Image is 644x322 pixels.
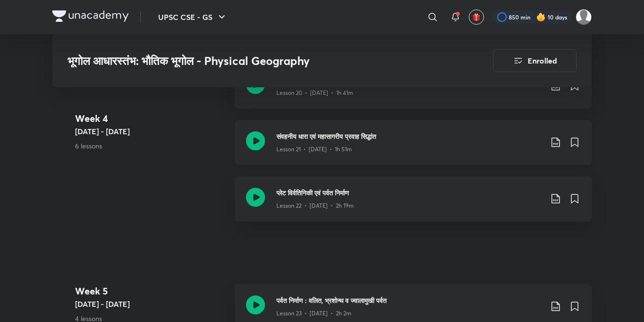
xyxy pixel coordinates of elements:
[276,131,542,141] h3: संवहनीय धारा एवं महासागरीय प्रवाह सिद्धांत
[469,9,484,25] button: avatar
[276,188,542,198] h3: प्लेट विर्वतिनिकी एवं पर्वत निर्माण
[276,145,352,154] p: Lesson 21 • [DATE] • 1h 51m
[75,284,227,298] h4: Week 5
[235,176,592,233] a: प्लेट विर्वतिनिकी एवं पर्वत निर्माणLesson 22 • [DATE] • 2h 19m
[276,295,542,305] h3: पर्वत निर्माण : वलित, भ्रशोन्थ व ज्वालामुखी पर्वत
[472,13,481,21] img: avatar
[536,12,546,22] img: streak
[152,8,233,27] button: UPSC CSE - GS
[52,10,129,24] a: Company Logo
[75,111,227,126] h4: Week 4
[67,54,439,68] h3: भूगोल आधारस्‍तंभ: भौतिक भूगोल - Physical Geography
[235,64,592,120] a: महासागरीय अधस्‍तल का विस्‍तार व प्‍लेट विर्वतिनिकीLesson 20 • [DATE] • 1h 41m
[75,298,227,310] h5: [DATE] - [DATE]
[75,141,227,151] p: 6 lessons
[75,126,227,137] h5: [DATE] - [DATE]
[235,120,592,176] a: संवहनीय धारा एवं महासागरीय प्रवाह सिद्धांतLesson 21 • [DATE] • 1h 51m
[276,89,353,97] p: Lesson 20 • [DATE] • 1h 41m
[576,9,592,25] img: Komal
[276,202,354,210] p: Lesson 22 • [DATE] • 2h 19m
[52,10,129,22] img: Company Logo
[493,49,577,72] button: Enrolled
[276,309,351,318] p: Lesson 23 • [DATE] • 2h 2m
